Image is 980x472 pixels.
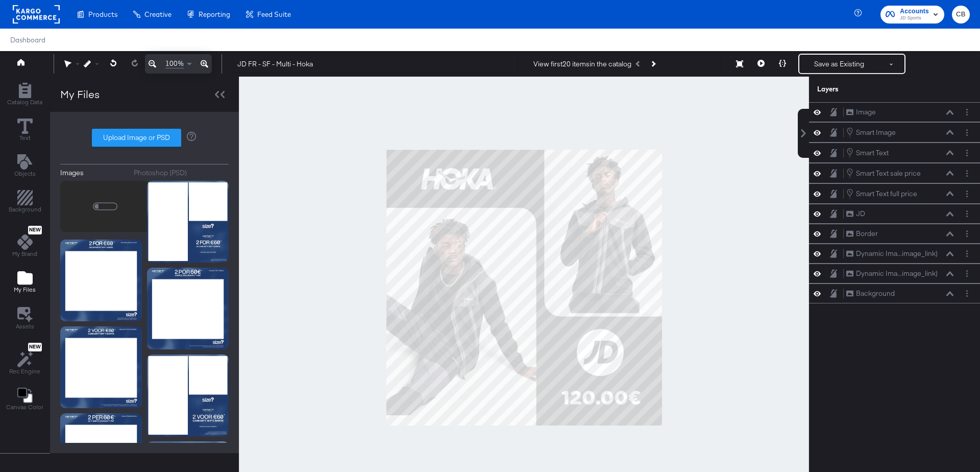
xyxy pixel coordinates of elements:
div: Dynamic Ima...image_link)Layer Options [809,244,980,264]
button: Layer Options [962,288,972,299]
span: Assets [16,322,34,331]
button: Dynamic Ima...image_link) [846,268,938,279]
span: CB [956,9,966,20]
span: Text [19,134,31,142]
div: Background [856,289,895,298]
button: Layer Options [962,248,972,259]
span: My Files [14,286,36,294]
span: Reporting [199,10,230,18]
div: Smart Text [856,148,889,158]
div: Smart Text full priceLayer Options [809,183,980,204]
div: Border [856,229,878,239]
span: Accounts [900,6,929,17]
button: Text [11,116,39,145]
button: Layer Options [962,148,972,158]
button: Dynamic Ima...image_link) [846,248,938,259]
div: Dynamic Ima...image_link)Layer Options [809,264,980,284]
button: NewMy Brand [6,224,43,262]
button: Images [60,168,126,178]
div: View first 20 items in the catalog [533,59,631,69]
span: Catalog Data [7,98,42,106]
div: Smart Image [856,128,896,137]
button: Layer Options [962,228,972,239]
button: Add Text [8,152,42,181]
span: Objects [14,170,36,178]
span: My Brand [12,250,37,258]
button: Smart Image [846,127,896,138]
span: Creative [144,10,171,18]
svg: Image loader [92,193,118,220]
span: Background [9,205,41,214]
div: BackgroundLayer Options [809,284,980,303]
a: Dashboard [10,36,45,44]
button: Next Product [646,55,660,73]
div: Smart Text sale priceLayer Options [809,163,980,183]
button: Layer Options [962,107,972,117]
button: Photoshop (PSD) [134,168,229,178]
button: Layer Options [962,168,972,179]
div: ImageLayer Options [809,102,980,122]
button: Smart Text sale price [846,168,921,179]
div: Smart TextLayer Options [809,143,980,163]
button: CB [952,6,970,23]
div: Dynamic Ima...image_link) [856,249,938,258]
button: Layer Options [962,208,972,219]
div: My Files [60,87,100,102]
button: Layer Options [962,268,972,279]
div: Dynamic Ima...image_link) [856,269,938,278]
button: Layer Options [962,127,972,138]
button: Smart Text [846,147,889,158]
button: Add Rectangle [3,188,47,217]
button: Add Rectangle [1,80,48,109]
div: BorderLayer Options [809,224,980,244]
button: Background [846,288,895,299]
button: Smart Text full price [846,188,918,199]
button: Layer Options [962,188,972,199]
div: Photoshop (PSD) [134,168,187,178]
div: Layers [817,84,921,94]
div: JDLayer Options [809,204,980,224]
button: Border [846,228,878,239]
button: JD [846,208,866,219]
div: Smart Text sale price [856,169,921,178]
span: Canvas Color [6,403,43,411]
span: 100% [165,59,184,68]
button: Assets [10,304,40,334]
div: Image [856,107,876,117]
div: Smart Text full price [856,189,917,199]
button: AccountsJD Sports [880,6,944,23]
span: New [28,344,42,350]
div: Smart ImageLayer Options [809,122,980,143]
button: Save as Existing [799,55,879,73]
button: Image [846,107,876,117]
span: Feed Suite [257,10,291,18]
button: NewRec Engine [3,340,46,379]
span: New [28,227,42,233]
div: JD [856,209,865,219]
div: Images [60,168,84,178]
span: JD Sports [900,14,929,22]
span: Products [88,10,117,18]
button: Add Files [8,268,42,297]
span: Rec Engine [9,367,40,375]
